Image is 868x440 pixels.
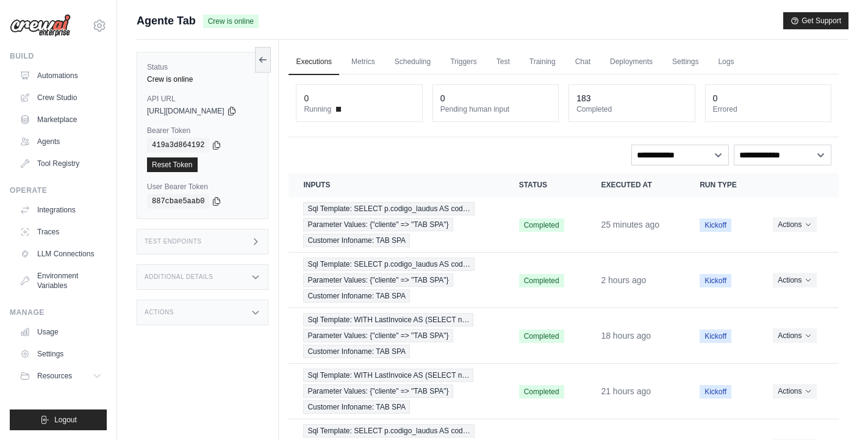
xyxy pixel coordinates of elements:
[603,49,660,75] a: Deployments
[665,49,706,75] a: Settings
[15,110,107,129] a: Marketplace
[303,218,453,231] span: Parameter Values: {"cliente" => "TAB SPA"}
[303,234,410,247] span: Customer Infoname: TAB SPA
[773,273,816,287] button: Actions for execution
[147,106,224,116] span: [URL][DOMAIN_NAME]
[685,173,758,197] th: Run Type
[773,328,816,343] button: Actions for execution
[15,344,107,364] a: Settings
[700,330,731,343] span: Kickoff
[303,369,473,382] span: Sql Template: WITH LastInvoice AS (SELECT n…
[147,62,258,72] label: Status
[504,173,587,197] th: Status
[15,366,107,386] button: Resources
[303,202,489,247] a: View execution details for Sql Template
[303,384,453,398] span: Parameter Values: {"cliente" => "TAB SPA"}
[519,218,564,232] span: Completed
[489,49,517,75] a: Test
[147,138,209,153] code: 419a3d864192
[601,220,659,229] time: September 4, 2025 at 10:42 GMT-4
[601,275,646,285] time: September 4, 2025 at 08:47 GMT-4
[10,186,107,195] div: Operate
[137,12,196,29] span: Agente Tab
[303,345,410,358] span: Customer Infoname: TAB SPA
[147,157,198,172] a: Reset Token
[303,258,489,303] a: View execution details for Sql Template
[10,14,71,37] img: Logo
[145,309,174,316] h3: Actions
[773,217,816,232] button: Actions for execution
[303,273,453,287] span: Parameter Values: {"cliente" => "TAB SPA"}
[522,49,563,75] a: Training
[303,289,410,303] span: Customer Infoname: TAB SPA
[303,313,489,358] a: View execution details for Sql Template
[147,126,258,135] label: Bearer Token
[773,384,816,399] button: Actions for execution
[303,329,453,342] span: Parameter Values: {"cliente" => "TAB SPA"}
[10,51,107,61] div: Build
[145,273,213,281] h3: Additional Details
[289,173,504,197] th: Inputs
[303,202,474,215] span: Sql Template: SELECT p.codigo_laudus AS cod…
[303,369,489,414] a: View execution details for Sql Template
[711,49,741,75] a: Logs
[15,88,107,107] a: Crew Studio
[440,92,445,104] div: 0
[713,104,823,114] dt: Errored
[519,330,564,343] span: Completed
[303,400,410,414] span: Customer Infoname: TAB SPA
[15,222,107,242] a: Traces
[700,218,731,232] span: Kickoff
[304,104,331,114] span: Running
[783,12,848,29] button: Get Support
[519,385,564,399] span: Completed
[37,371,72,381] span: Resources
[387,49,438,75] a: Scheduling
[15,154,107,173] a: Tool Registry
[576,104,687,114] dt: Completed
[10,409,107,430] button: Logout
[568,49,598,75] a: Chat
[15,200,107,220] a: Integrations
[303,258,474,271] span: Sql Template: SELECT p.codigo_laudus AS cod…
[440,104,551,114] dt: Pending human input
[147,182,258,192] label: User Bearer Token
[15,132,107,151] a: Agents
[15,266,107,295] a: Environment Variables
[147,74,258,84] div: Crew is online
[344,49,382,75] a: Metrics
[586,173,685,197] th: Executed at
[15,66,107,85] a: Automations
[601,331,651,341] time: September 3, 2025 at 16:53 GMT-4
[15,322,107,342] a: Usage
[304,92,309,104] div: 0
[713,92,718,104] div: 0
[303,313,473,326] span: Sql Template: WITH LastInvoice AS (SELECT n…
[289,49,339,75] a: Executions
[519,274,564,287] span: Completed
[203,15,259,28] span: Crew is online
[15,244,107,264] a: LLM Connections
[700,385,731,399] span: Kickoff
[303,424,474,438] span: Sql Template: SELECT p.codigo_laudus AS cod…
[700,274,731,287] span: Kickoff
[10,308,107,317] div: Manage
[576,92,590,104] div: 183
[147,94,258,104] label: API URL
[443,49,484,75] a: Triggers
[145,238,202,245] h3: Test Endpoints
[601,386,651,396] time: September 3, 2025 at 14:14 GMT-4
[147,194,209,209] code: 887cbae5aab0
[54,415,77,425] span: Logout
